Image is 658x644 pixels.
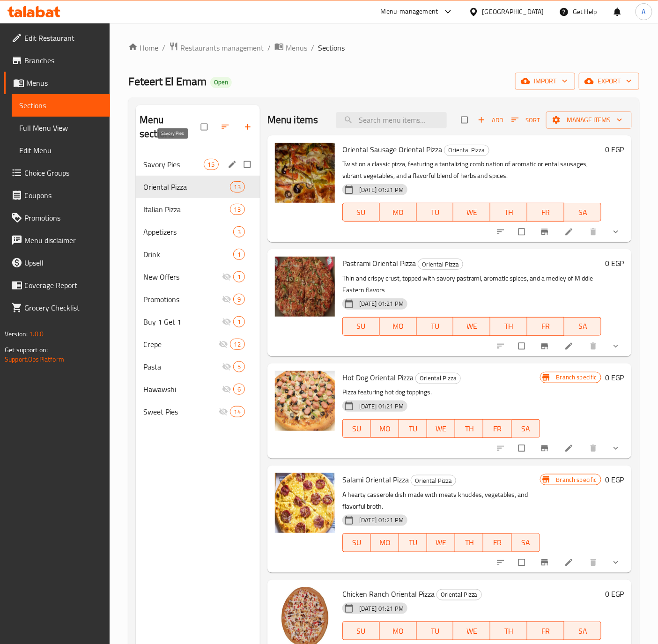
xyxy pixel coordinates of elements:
[5,328,28,340] span: Version:
[512,533,540,552] button: SA
[487,536,508,549] span: FR
[162,42,165,53] li: /
[311,42,314,53] li: /
[234,250,244,259] span: 1
[553,373,601,382] span: Branch specific
[143,204,229,215] div: Italian Pizza
[143,361,222,372] span: Pasta
[222,272,231,281] svg: Inactive section
[219,407,228,416] svg: Inactive section
[204,160,218,169] span: 15
[475,113,505,127] span: Add item
[143,271,222,282] span: New Offers
[564,622,601,640] button: SA
[230,205,244,214] span: 13
[611,444,621,453] svg: Show Choices
[444,145,489,156] div: Oriental Pizza
[516,422,536,436] span: SA
[457,624,487,638] span: WE
[355,516,407,525] span: [DATE] 01:21 PM
[128,42,158,53] a: Home
[509,113,542,127] button: Sort
[342,587,435,601] span: Chicken Ranch Oriental Pizza
[534,222,557,242] button: Branch-specific-item
[375,422,395,436] span: MO
[233,271,245,282] div: items
[143,316,222,327] span: Buy 1 Get 1
[355,299,407,308] span: [DATE] 01:21 PM
[4,49,110,72] a: Branches
[457,319,487,333] span: WE
[215,117,237,137] span: Sort sections
[605,143,624,156] h6: 0 EGP
[347,536,367,549] span: SU
[421,206,450,219] span: TU
[418,259,463,270] span: Oriental Pizza
[24,212,103,223] span: Promotions
[527,622,564,640] button: FR
[136,149,260,427] nav: Menu sections
[24,167,103,178] span: Choice Groups
[490,222,513,242] button: sort-choices
[568,624,598,638] span: SA
[515,73,575,90] button: import
[606,222,628,242] button: show more
[24,302,103,313] span: Grocery Checklist
[399,533,427,552] button: TU
[19,145,103,156] span: Edit Menu
[136,311,260,333] div: Buy 1 Get 11
[417,317,454,336] button: TU
[136,198,260,221] div: Italian Pizza13
[219,340,228,349] svg: Inactive section
[513,337,532,355] span: Select to update
[237,117,260,137] button: Add section
[234,363,244,371] span: 5
[568,319,598,333] span: SA
[136,221,260,243] div: Appetizers3
[230,407,244,416] span: 14
[523,75,568,87] span: import
[380,622,417,640] button: MO
[564,341,576,351] a: Edit menu item
[222,295,231,304] svg: Inactive section
[136,266,260,288] div: New Offers1
[421,319,450,333] span: TU
[136,333,260,355] div: Crepe12
[606,438,628,459] button: show more
[459,536,480,549] span: TH
[143,384,222,395] span: Hawawshi
[4,207,110,229] a: Promotions
[531,206,561,219] span: FR
[4,184,110,207] a: Coupons
[513,554,532,571] span: Select to update
[527,317,564,336] button: FR
[483,419,511,438] button: FR
[12,139,110,162] a: Edit Menu
[605,587,624,600] h6: 0 EGP
[342,158,601,182] p: Twist on a classic pizza, featuring a tantalizing combination of aromatic oriental sausages, vibr...
[29,328,44,340] span: 1.0.0
[275,473,335,533] img: Salami Oriental Pizza
[453,317,490,336] button: WE
[417,622,454,640] button: TU
[267,42,271,53] li: /
[12,94,110,117] a: Sections
[12,117,110,139] a: Full Menu View
[347,319,376,333] span: SU
[534,438,557,459] button: Branch-specific-item
[483,533,511,552] button: FR
[371,419,399,438] button: MO
[611,341,621,351] svg: Show Choices
[403,536,423,549] span: TU
[512,419,540,438] button: SA
[275,143,335,203] img: Oriental Sausage Oriental Pizza
[403,422,423,436] span: TU
[444,145,489,155] span: Oriental Pizza
[342,142,442,156] span: Oriental Sausage Oriental Pizza
[437,589,481,600] span: Oriental Pizza
[511,115,540,126] span: Sort
[234,385,244,394] span: 6
[553,475,601,484] span: Branch specific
